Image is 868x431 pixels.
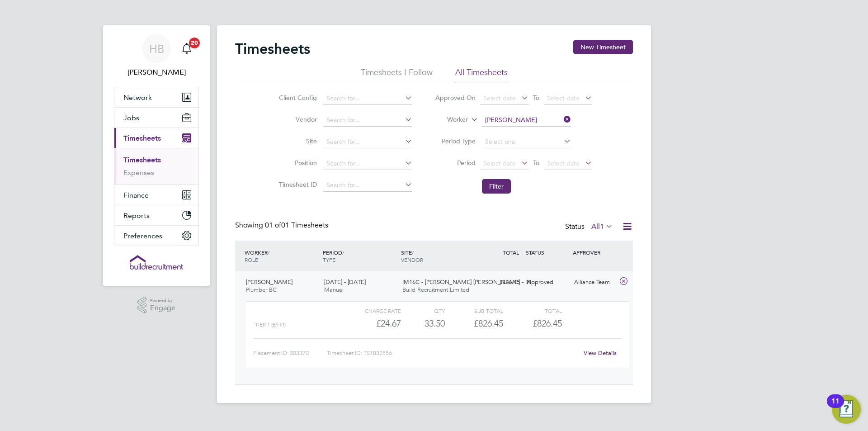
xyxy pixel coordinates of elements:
[427,115,468,124] label: Worker
[114,148,198,185] div: Timesheets
[401,316,445,331] div: 33.50
[482,114,571,127] input: Search for...
[524,244,571,260] div: STATUS
[268,249,269,256] span: /
[323,256,335,263] span: TYPE
[591,222,613,231] label: All
[114,185,198,205] button: Finance
[114,87,198,107] button: Network
[571,244,618,260] div: APPROVER
[123,93,152,102] span: Network
[114,67,199,78] span: Hayley Barrance
[276,137,317,145] label: Site
[483,94,516,102] span: Select date
[255,322,286,328] span: Tier 1 (£/HR)
[547,94,580,102] span: Select date
[123,168,154,177] a: Expenses
[445,305,503,316] div: Sub Total
[327,346,578,360] div: Timesheet ID: TS1832556
[503,249,519,256] span: TOTAL
[246,286,277,294] span: Plumber BC
[445,316,503,331] div: £826.45
[342,249,344,256] span: /
[235,221,330,230] div: Showing
[533,318,562,329] span: £826.45
[123,191,149,199] span: Finance
[324,286,344,294] span: Manual
[276,115,317,123] label: Vendor
[435,137,476,145] label: Period Type
[323,179,412,192] input: Search for...
[235,40,310,58] h2: Timesheets
[114,128,198,148] button: Timesheets
[483,159,516,167] span: Select date
[482,136,571,148] input: Select one
[123,232,162,240] span: Preferences
[324,278,366,286] span: [DATE] - [DATE]
[832,395,861,424] button: Open Resource Center, 11 new notifications
[343,316,401,331] div: £24.67
[530,92,542,104] span: To
[114,205,198,225] button: Reports
[565,221,615,233] div: Status
[412,249,414,256] span: /
[435,94,476,102] label: Approved On
[361,67,433,83] li: Timesheets I Follow
[503,305,561,316] div: Total
[103,25,210,286] nav: Main navigation
[455,67,508,83] li: All Timesheets
[571,275,618,290] div: Alliance Team
[246,278,292,286] span: [PERSON_NAME]
[114,226,198,246] button: Preferences
[150,297,175,304] span: Powered by
[137,297,176,314] a: Powered byEngage
[343,305,401,316] div: Charge rate
[573,40,633,54] button: New Timesheet
[600,222,604,231] span: 1
[323,157,412,170] input: Search for...
[435,159,476,167] label: Period
[130,255,183,270] img: buildrec-logo-retina.png
[401,256,423,263] span: VENDOR
[321,244,399,268] div: PERIOD
[276,94,317,102] label: Client Config
[323,136,412,148] input: Search for...
[482,179,511,194] button: Filter
[401,305,445,316] div: QTY
[524,275,571,290] div: Approved
[114,34,199,78] a: HB[PERSON_NAME]
[245,256,258,263] span: ROLE
[547,159,580,167] span: Select date
[831,401,840,413] div: 11
[530,157,542,169] span: To
[123,134,161,142] span: Timesheets
[584,349,617,357] a: View Details
[114,255,199,270] a: Go to home page
[150,304,175,312] span: Engage
[178,34,196,63] a: 20
[276,180,317,189] label: Timesheet ID
[123,156,161,164] a: Timesheets
[189,38,200,48] span: 20
[123,211,150,220] span: Reports
[323,114,412,127] input: Search for...
[253,346,327,360] div: Placement ID: 303370
[476,275,524,290] div: £826.45
[276,159,317,167] label: Position
[149,43,164,55] span: HB
[402,286,469,294] span: Build Recruitment Limited
[114,108,198,128] button: Jobs
[323,92,412,105] input: Search for...
[402,278,537,286] span: IM16C - [PERSON_NAME] [PERSON_NAME] - IN…
[242,244,321,268] div: WORKER
[265,221,281,230] span: 01 of
[265,221,328,230] span: 01 Timesheets
[399,244,477,268] div: SITE
[123,114,139,122] span: Jobs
